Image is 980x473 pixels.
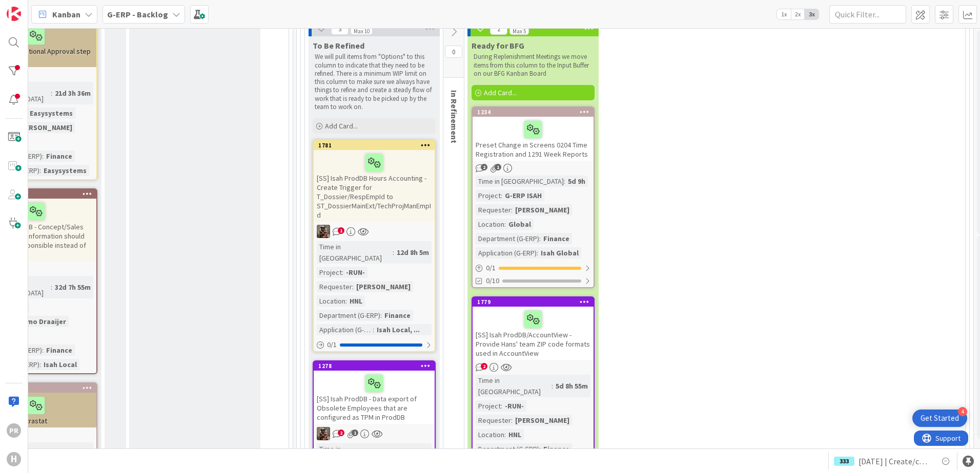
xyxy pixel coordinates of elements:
[373,324,374,335] span: :
[958,407,967,416] div: 4
[44,150,75,162] div: Finance
[921,413,959,423] div: Get Started
[506,429,524,440] div: HNL
[541,233,572,244] div: Finance
[42,345,44,356] span: :
[42,150,44,162] span: :
[317,241,393,264] div: Time in [GEOGRAPHIC_DATA]
[476,204,511,216] div: Requester
[502,400,526,412] div: -RUN-
[338,429,344,436] span: 2
[473,107,594,161] div: 1234Preset Change in Screens 0204 Time Registration and 1291 Week Reports
[539,233,541,244] span: :
[476,219,504,230] div: Location
[834,457,854,466] div: 333
[481,363,487,370] span: 2
[449,90,459,143] span: In Refinement
[513,204,572,216] div: [PERSON_NAME]
[484,88,517,97] span: Add Card...
[805,9,819,19] span: 3x
[513,29,526,34] div: Max 5
[473,307,594,360] div: [SS] Isah ProdDB/AccountView - Provide Hans' team ZIP code formats used in AccountView
[473,262,594,274] div: 0/1
[317,267,342,278] div: Project
[829,5,906,24] input: Quick Filter...
[501,190,502,201] span: :
[513,415,572,426] div: [PERSON_NAME]
[22,2,47,14] span: Support
[15,122,75,133] div: [PERSON_NAME]
[476,176,564,187] div: Time in [GEOGRAPHIC_DATA]
[472,296,595,473] a: 1779[SS] Isah ProdDB/AccountView - Provide Hans' team ZIP code formats used in AccountViewTime in...
[52,8,80,20] span: Kanban
[107,9,168,19] b: G-ERP - Backlog
[327,339,337,350] span: 0 / 1
[472,40,524,51] span: Ready for BFG
[51,88,52,99] span: :
[539,443,541,455] span: :
[504,219,506,230] span: :
[331,23,349,35] span: 3
[5,107,75,119] div: G-ERP Easysystems
[352,429,358,436] span: 1
[791,9,805,19] span: 2x
[325,121,358,131] span: Add Card...
[486,263,496,273] span: 0 / 1
[380,310,382,321] span: :
[317,443,393,466] div: Time in [GEOGRAPHIC_DATA]
[342,267,343,278] span: :
[314,225,435,238] div: VK
[506,219,534,230] div: Global
[352,281,354,292] span: :
[318,362,435,370] div: 1278
[315,53,434,111] p: We will pull items from "Options" to this column to indicate that they need to be refined. There ...
[477,109,594,116] div: 1234
[564,176,565,187] span: :
[486,275,499,286] span: 0/10
[477,298,594,306] div: 1779
[15,316,69,327] div: Nemo Draaijer
[859,455,931,467] span: [DATE] | Create/collate overview of Facility applications
[7,452,21,466] div: H
[317,310,380,321] div: Department (G-ERP)
[553,380,590,392] div: 5d 8h 55m
[7,7,21,21] img: Visit kanbanzone.com
[476,400,501,412] div: Project
[314,427,435,440] div: VK
[393,247,394,258] span: :
[912,410,967,427] div: Open Get Started checklist, remaining modules: 4
[39,359,41,370] span: :
[44,345,75,356] div: Finance
[502,190,544,201] div: G-ERP ISAH
[338,227,344,234] span: 1
[314,141,435,222] div: 1781[SS] Isah ProdDB Hours Accounting - Create Trigger for T_Dossier/RespEmpId to ST_DossierMainE...
[52,88,93,99] div: 21d 3h 36m
[314,371,435,424] div: [SS] Isah ProdDB - Data export of Obsolete Employees that are configured as TPM in ProdDB
[473,297,594,360] div: 1779[SS] Isah ProdDB/AccountView - Provide Hans' team ZIP code formats used in AccountView
[476,247,537,259] div: Application (G-ERP)
[473,107,594,117] div: 1234
[476,375,552,397] div: Time in [GEOGRAPHIC_DATA]
[511,415,513,426] span: :
[314,338,435,351] div: 0/1
[313,140,436,352] a: 1781[SS] Isah ProdDB Hours Accounting - Create Trigger for T_Dossier/RespEmpId to ST_DossierMainE...
[343,267,367,278] div: -RUN-
[481,164,487,170] span: 2
[345,295,347,307] span: :
[565,176,588,187] div: 5d 9h
[473,117,594,161] div: Preset Change in Screens 0204 Time Registration and 1291 Week Reports
[504,429,506,440] span: :
[314,141,435,150] div: 1781
[541,443,572,455] div: Finance
[476,429,504,440] div: Location
[354,281,413,292] div: [PERSON_NAME]
[51,282,52,293] span: :
[354,29,370,34] div: Max 10
[476,443,539,455] div: Department (G-ERP)
[317,427,330,440] img: VK
[445,46,462,58] span: 0
[41,359,79,370] div: Isah Local
[474,53,593,78] p: During Replenishment Meetings we move items from this column to the Input Buffer on our BFG Kanba...
[317,324,373,335] div: Application (G-ERP)
[473,297,594,307] div: 1779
